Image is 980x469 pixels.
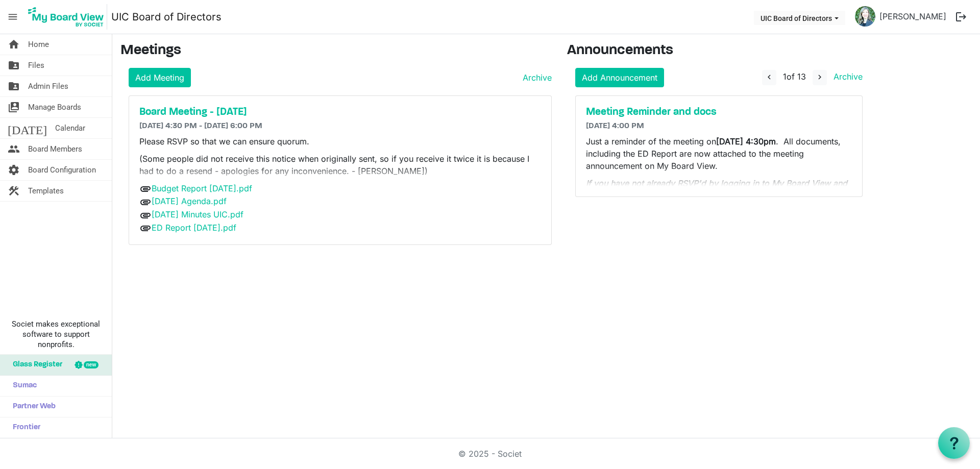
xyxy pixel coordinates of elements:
h6: [DATE] 4:30 PM - [DATE] 6:00 PM [139,121,541,131]
a: Add Announcement [575,68,664,87]
span: attachment [139,222,152,234]
span: of 13 [783,71,806,82]
span: switch_account [8,97,20,117]
span: navigate_next [815,72,824,82]
span: Home [28,34,49,55]
span: construction [8,181,20,201]
p: (Some people did not receive this notice when originally sent, so if you receive it twice it is b... [139,153,541,177]
span: Societ makes exceptional software to support nonprofits. [5,319,107,350]
h3: Announcements [567,42,871,60]
span: home [8,34,20,55]
button: UIC Board of Directors dropdownbutton [754,11,845,25]
a: Archive [519,71,552,84]
p: Thank you! [586,177,852,214]
span: menu [3,7,22,27]
span: folder_shared [8,76,20,96]
a: © 2025 - Societ [458,449,522,459]
img: My Board View Logo [25,4,107,30]
span: Sumac [8,376,37,396]
a: [DATE] Agenda.pdf [152,196,227,206]
div: new [84,361,99,368]
h3: Meetings [120,42,552,60]
span: people [8,139,20,159]
span: Files [28,55,44,76]
span: [DATE] 4:00 PM [586,122,644,130]
span: attachment [139,196,152,208]
span: 1 [783,71,787,82]
span: [DATE] [8,118,47,138]
p: Please RSVP so that we can ensure quorum. [139,135,541,147]
a: Budget Report [DATE].pdf [152,183,252,193]
span: folder_shared [8,55,20,76]
em: If you have not already RSVP'd by logging in to My Board View and accessing the meeting post, ple... [586,178,847,201]
span: Manage Boards [28,97,81,117]
a: ED Report [DATE].pdf [152,223,236,233]
span: navigate_before [765,72,774,82]
span: Admin Files [28,76,68,96]
button: navigate_before [762,70,776,85]
a: Archive [829,71,863,82]
span: Frontier [8,417,40,438]
a: [PERSON_NAME] [875,6,950,27]
span: attachment [139,183,152,195]
a: [DATE] Minutes UIC.pdf [152,209,243,219]
span: attachment [139,209,152,221]
span: Calendar [55,118,85,138]
span: Board Configuration [28,160,96,180]
strong: [DATE] 4:30pm [716,136,776,146]
button: navigate_next [813,70,827,85]
span: Templates [28,181,64,201]
a: Add Meeting [129,68,191,87]
span: Glass Register [8,355,62,375]
button: logout [950,6,972,28]
span: settings [8,160,20,180]
p: Just a reminder of the meeting on . All documents, including the ED Report are now attached to th... [586,135,852,172]
a: Board Meeting - [DATE] [139,106,541,118]
img: 3Xua1neTP897QlmkaH5bJrFlWXoeFUE4FQl4_FwYZdPUBq3x8O5FQlx2FIiUihWaKf_qMXxoT77U_yLCwlnt1g_thumb.png [855,6,875,27]
span: Partner Web [8,397,56,417]
a: UIC Board of Directors [111,7,222,27]
span: Board Members [28,139,82,159]
a: My Board View Logo [25,4,111,30]
a: Meeting Reminder and docs [586,106,852,118]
